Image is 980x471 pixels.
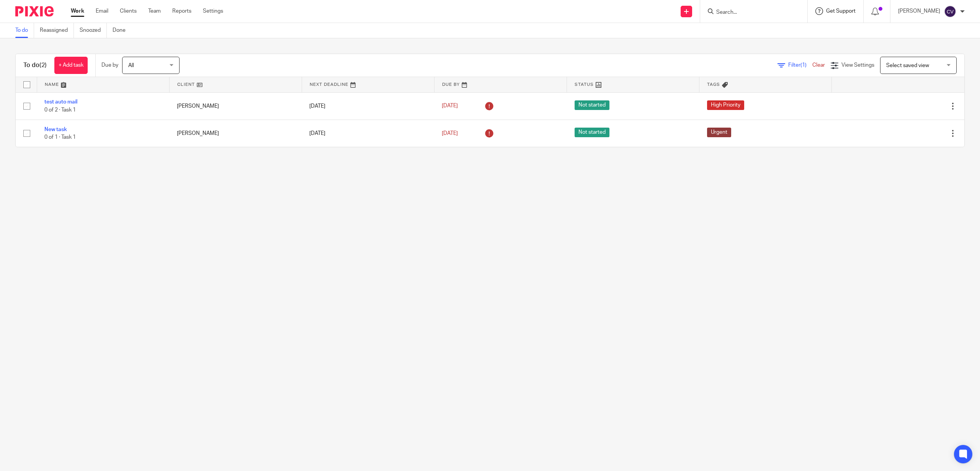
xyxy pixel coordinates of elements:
span: Filter [788,62,812,68]
a: Work [71,7,84,15]
span: Not started [575,128,609,137]
span: All [128,63,134,68]
td: [PERSON_NAME] [169,120,302,147]
a: New task [44,127,67,132]
a: Clear [812,62,825,68]
span: Urgent [707,128,731,137]
span: View Settings [841,62,874,68]
span: High Priority [707,100,744,110]
a: + Add task [54,57,88,74]
a: Snoozed [80,23,107,38]
span: [DATE] [442,103,458,109]
span: (2) [39,62,47,68]
input: Search [715,9,784,16]
a: Team [148,7,161,15]
span: (1) [800,62,807,68]
a: Reports [172,7,191,15]
a: Settings [203,7,223,15]
span: 0 of 1 · Task 1 [44,135,76,140]
span: 0 of 2 · Task 1 [44,107,76,113]
p: [PERSON_NAME] [898,7,940,15]
img: svg%3E [944,5,956,18]
td: [PERSON_NAME] [169,92,302,120]
a: Clients [120,7,137,15]
span: Not started [575,100,609,110]
td: [DATE] [302,92,434,120]
a: Done [113,23,131,38]
h1: To do [23,61,47,69]
td: [DATE] [302,120,434,147]
span: [DATE] [442,131,458,136]
span: Get Support [826,8,856,14]
a: To do [15,23,34,38]
a: Email [96,7,108,15]
span: Select saved view [886,63,929,68]
p: Due by [101,61,118,69]
span: Tags [707,82,720,87]
a: test auto mail [44,99,77,105]
img: Pixie [15,6,54,16]
a: Reassigned [40,23,74,38]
